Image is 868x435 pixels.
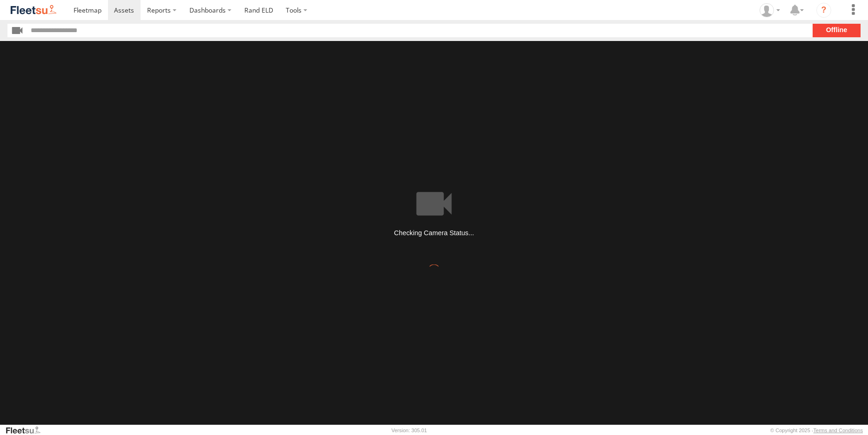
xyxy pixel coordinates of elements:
[391,428,427,433] div: Version: 305.01
[756,3,783,17] div: Tammy Thompson
[770,428,863,433] div: © Copyright 2025 -
[5,426,48,435] a: Visit our Website
[816,3,831,18] i: ?
[814,428,863,433] a: Terms and Conditions
[9,4,58,16] img: fleetsu-logo-horizontal.svg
